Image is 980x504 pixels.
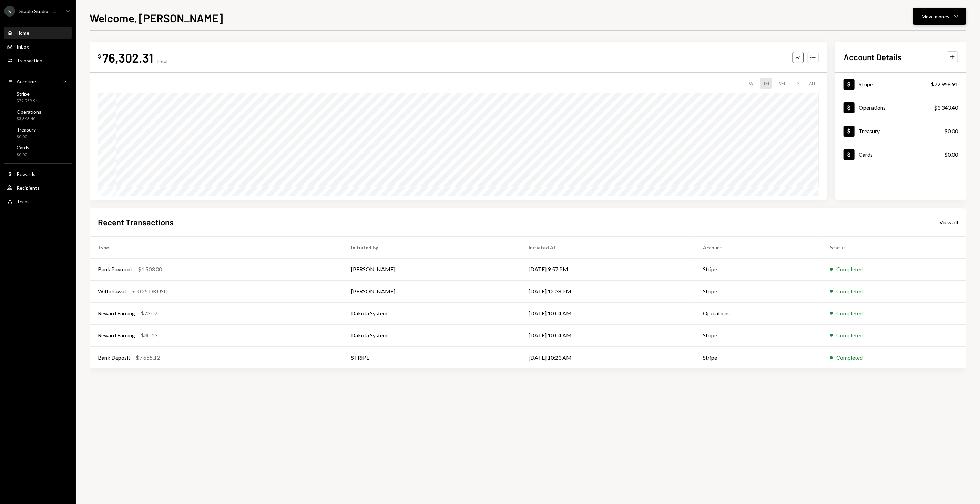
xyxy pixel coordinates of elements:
[695,302,822,324] td: Operations
[17,78,38,84] div: Accounts
[17,91,38,97] div: Stripe
[156,58,167,64] div: Total
[4,195,72,208] a: Team
[4,75,72,87] a: Accounts
[17,44,29,50] div: Inbox
[343,258,520,280] td: [PERSON_NAME]
[695,324,822,346] td: Stripe
[4,27,72,39] a: Home
[343,324,520,346] td: Dakota System
[138,265,162,273] div: $1,503.00
[836,354,863,362] div: Completed
[836,265,863,273] div: Completed
[695,258,822,280] td: Stripe
[944,150,958,159] div: $0.00
[90,236,343,258] th: Type
[859,104,886,111] div: Operations
[520,346,695,368] td: [DATE] 10:23 AM
[835,143,966,166] a: Cards$0.00
[859,128,880,134] div: Treasury
[17,199,29,204] div: Team
[17,30,29,36] div: Home
[844,51,902,63] h2: Account Details
[836,331,863,339] div: Completed
[835,96,966,119] a: Operations$3,343.40
[98,265,132,273] div: Bank Payment
[939,218,958,226] a: View all
[17,109,41,115] div: Operations
[141,309,157,317] div: $73.07
[343,280,520,302] td: [PERSON_NAME]
[922,13,949,20] div: Move money
[141,331,157,339] div: $30.13
[131,287,168,295] div: 500.25 DKUSD
[4,125,72,141] a: Treasury$0.00
[4,107,72,123] a: Operations$3,343.40
[136,354,160,362] div: $7,655.12
[792,78,802,89] div: 1Y
[934,104,958,112] div: $3,343.40
[4,143,72,159] a: Cards$0.00
[944,127,958,135] div: $0.00
[520,236,695,258] th: Initiated At
[760,78,772,89] div: 1M
[17,185,40,191] div: Recipients
[939,219,958,226] div: View all
[4,168,72,180] a: Rewards
[4,40,72,53] a: Inbox
[520,302,695,324] td: [DATE] 10:04 AM
[102,50,153,65] div: 76,302.31
[17,98,38,104] div: $72,958.91
[4,6,15,17] div: S
[98,287,126,295] div: Withdrawal
[343,236,520,258] th: Initiated By
[695,346,822,368] td: Stripe
[806,78,819,89] div: ALL
[4,54,72,66] a: Transactions
[822,236,966,258] th: Status
[343,346,520,368] td: STRIPE
[859,81,873,87] div: Stripe
[17,145,29,150] div: Cards
[931,80,958,88] div: $72,958.91
[836,309,863,317] div: Completed
[913,8,966,25] button: Move money
[98,217,174,228] h2: Recent Transactions
[859,151,873,158] div: Cards
[19,8,56,14] div: Stable Studios, ...
[98,331,135,339] div: Reward Earning
[98,354,130,362] div: Bank Deposit
[17,57,45,63] div: Transactions
[17,134,36,140] div: $0.00
[744,78,756,89] div: 1W
[17,171,35,177] div: Rewards
[98,309,135,317] div: Reward Earning
[4,181,72,194] a: Recipients
[836,287,863,295] div: Completed
[520,280,695,302] td: [DATE] 12:38 PM
[343,302,520,324] td: Dakota System
[17,127,36,133] div: Treasury
[17,116,41,122] div: $3,343.40
[695,236,822,258] th: Account
[776,78,788,89] div: 3M
[520,324,695,346] td: [DATE] 10:04 AM
[520,258,695,280] td: [DATE] 9:57 PM
[90,11,223,25] h1: Welcome, [PERSON_NAME]
[98,53,101,60] div: $
[695,280,822,302] td: Stripe
[17,152,29,158] div: $0.00
[4,89,72,105] a: Stripe$72,958.91
[835,119,966,143] a: Treasury$0.00
[835,73,966,96] a: Stripe$72,958.91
